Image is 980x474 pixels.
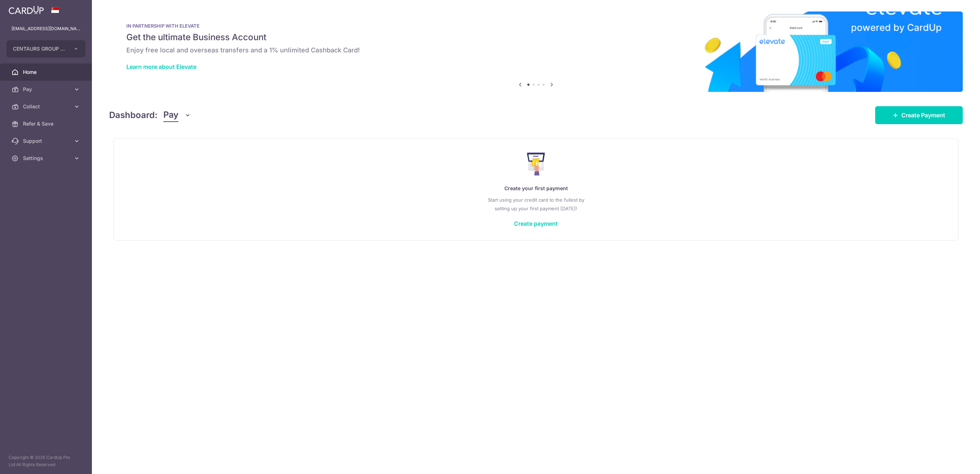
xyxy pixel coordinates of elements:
span: Pay [163,108,178,122]
p: [EMAIL_ADDRESS][DOMAIN_NAME] [11,25,80,32]
span: Home [23,69,70,76]
p: IN PARTNERSHIP WITH ELEVATE [126,23,946,29]
h4: Dashboard: [109,109,158,122]
button: Pay [163,108,191,122]
img: CardUp [9,6,44,14]
p: Start using your credit card to the fullest by setting up your first payment [DATE]! [128,196,944,213]
span: Settings [23,155,70,162]
span: Refer & Save [23,120,70,127]
p: Create your first payment [128,184,944,193]
a: Learn more about Elevate [126,63,196,70]
img: Make Payment [527,152,545,175]
span: Create Payment [901,111,945,119]
a: Create payment [514,220,558,227]
a: Create Payment [875,106,963,124]
span: Pay [23,86,70,93]
img: Renovation banner [109,11,963,92]
span: CENTAURS GROUP PRIVATE LIMITED [13,45,66,52]
h6: Enjoy free local and overseas transfers and a 1% unlimited Cashback Card! [126,46,946,55]
span: Collect [23,103,70,110]
button: CENTAURS GROUP PRIVATE LIMITED [6,40,85,57]
h5: Get the ultimate Business Account [126,32,946,43]
span: Support [23,137,70,145]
